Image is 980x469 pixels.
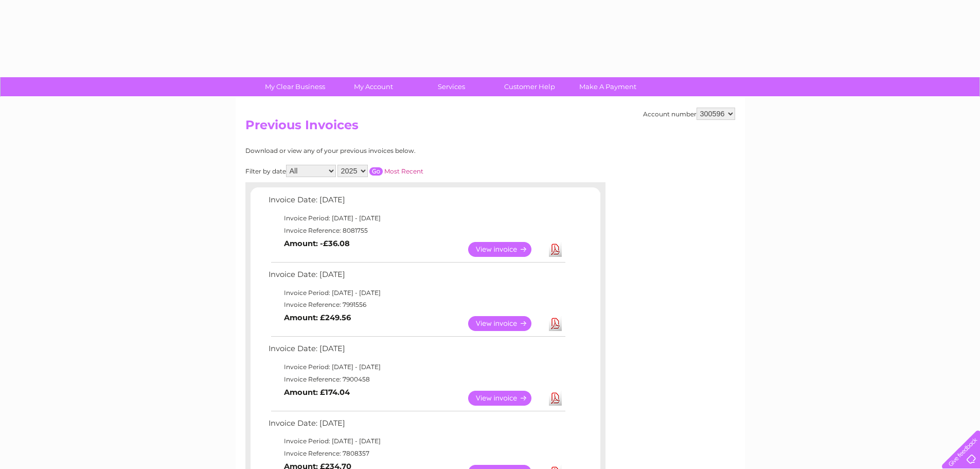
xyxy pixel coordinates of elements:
[284,239,350,248] b: Amount: -£36.08
[409,77,494,96] a: Services
[266,416,567,436] td: Invoice Date: [DATE]
[468,316,544,331] a: View
[384,167,423,175] a: Most Recent
[266,287,567,299] td: Invoice Period: [DATE] - [DATE]
[468,391,544,406] a: View
[266,435,567,447] td: Invoice Period: [DATE] - [DATE]
[284,388,350,397] b: Amount: £174.04
[266,224,567,237] td: Invoice Reference: 8081755
[266,268,567,287] td: Invoice Date: [DATE]
[266,373,567,386] td: Invoice Reference: 7900458
[266,447,567,460] td: Invoice Reference: 7808357
[331,77,416,96] a: My Account
[468,242,544,257] a: View
[266,361,567,373] td: Invoice Period: [DATE] - [DATE]
[565,77,650,96] a: Make A Payment
[266,193,567,212] td: Invoice Date: [DATE]
[266,342,567,361] td: Invoice Date: [DATE]
[266,299,567,311] td: Invoice Reference: 7991556
[643,108,735,120] div: Account number
[549,242,562,257] a: Download
[284,313,351,322] b: Amount: £249.56
[487,77,572,96] a: Customer Help
[549,391,562,406] a: Download
[245,147,515,154] div: Download or view any of your previous invoices below.
[266,212,567,224] td: Invoice Period: [DATE] - [DATE]
[549,316,562,331] a: Download
[245,118,735,137] h2: Previous Invoices
[245,165,515,177] div: Filter by date
[253,77,337,96] a: My Clear Business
